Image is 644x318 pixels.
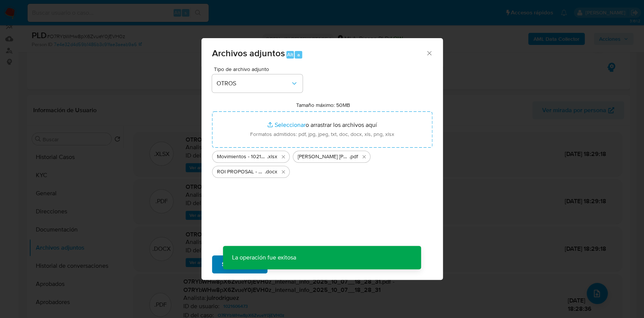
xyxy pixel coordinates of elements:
[212,74,303,93] button: OTROS
[287,51,293,58] span: Alt
[279,167,288,176] button: Eliminar ROI PROPOSAL - Caselog O7RYbWHw8pX6ZvueY0jEVH0z_2025_09_17_22_13_45.docx
[217,153,267,161] span: Movimientos - 1021606473 - O7RYbWHw8pX6ZvueY0jEVH0z
[349,153,358,161] span: .pdf
[360,152,369,161] button: Eliminar Paola Veronica Palacios - NOSIS - SEPTIEMBRE 2025.pdf
[223,246,305,269] p: La operación fue exitosa
[279,152,288,161] button: Eliminar Movimientos - 1021606473 - O7RYbWHw8pX6ZvueY0jEVH0z.xlsx
[217,80,290,87] span: OTROS
[222,256,258,273] span: Subir archivo
[296,102,350,108] label: Tamaño máximo: 50MB
[297,51,300,58] span: a
[267,153,277,161] span: .xlsx
[280,256,305,273] span: Cancelar
[212,255,267,273] button: Subir archivo
[426,49,432,56] button: Cerrar
[212,148,432,178] ul: Archivos seleccionados
[214,66,304,72] span: Tipo de archivo adjunto
[265,168,277,176] span: .docx
[212,46,285,60] span: Archivos adjuntos
[217,168,265,176] span: ROI PROPOSAL - Caselog O7RYbWHw8pX6ZvueY0jEVH0z_2025_09_17_22_13_45
[298,153,349,161] span: [PERSON_NAME] [PERSON_NAME] - SEPTIEMBRE 2025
